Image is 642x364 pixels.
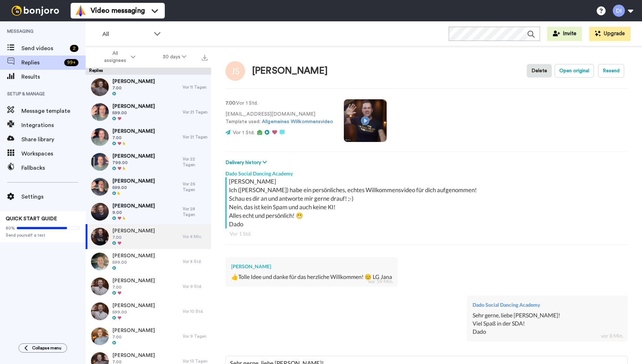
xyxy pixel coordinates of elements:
[86,149,211,174] a: [PERSON_NAME]799.00Vor 22 Tagen
[112,135,155,141] span: 7.00
[75,5,86,16] img: vm-color.svg
[225,167,628,177] div: Dado Social Dancing Academy
[91,228,109,246] img: 7a56c6bf-a1e5-47d9-8bd1-b46c0530b6a8-thumb.jpg
[183,234,208,239] div: Vor 8 Min.
[112,78,155,85] span: [PERSON_NAME]
[86,224,211,249] a: [PERSON_NAME]7.00Vor 8 Min.
[91,302,109,320] img: 2d5f2616-f86c-48fa-9a7c-d5d7943e6817-thumb.jpg
[91,178,109,196] img: 0a5e0ed5-4776-469c-8ea4-968e8eb3817a-thumb.jpg
[21,73,86,81] span: Results
[112,160,155,165] span: 799.00
[19,343,67,353] button: Collapse menu
[112,202,155,210] span: [PERSON_NAME]
[547,27,582,41] button: Invite
[112,284,155,290] span: 7.00
[6,216,57,221] span: QUICK START GUIDE
[231,263,392,270] div: [PERSON_NAME]
[183,206,208,217] div: Vor 28 Tagen
[91,128,109,146] img: 2632ebcd-79e5-4346-b4fa-be28507fd535-thumb.jpg
[101,50,129,64] span: All assignees
[183,308,208,314] div: Vor 10 Std.
[202,55,208,60] img: export.svg
[21,107,86,115] span: Message template
[112,252,155,259] span: [PERSON_NAME]
[91,153,109,171] img: 68d342a0-2cfb-471d-b5b0-5f61eb65d094-thumb.jpg
[6,225,15,231] span: 80%
[183,109,208,115] div: Vor 21 Tagen
[183,259,208,264] div: Vor 8 Std.
[183,333,208,339] div: Vor 9 Tagen
[229,177,626,228] div: [PERSON_NAME] Ich ([PERSON_NAME]) habe ein persönliches, echtes Willkommensvideo für dich aufgeno...
[149,51,200,63] button: 30 days
[91,278,109,295] img: a7591b33-1ebb-4d3b-8ac9-49cb196cb1bf-thumb.jpg
[91,327,109,345] img: 8a9687da-bf7e-40ad-bc49-20c0a78e9d6f-thumb.jpg
[200,52,210,62] button: Export all results that match these filters now.
[91,78,109,96] img: 56175071-5eb8-4371-bf93-649e4ae4b4c9-thumb.jpg
[112,309,155,315] span: 599.00
[32,345,61,351] span: Collapse menu
[262,119,333,124] a: Allgemeines Willkommensvideo
[64,59,78,66] div: 99 +
[91,253,109,270] img: 4533eff1-f3c9-41a5-8f6f-2fd0f7eb24b1-thumb.jpg
[91,203,109,221] img: 586380fa-fbde-4cf4-b596-f9c64f3fbadd-thumb.jpg
[86,68,211,75] div: Replies
[21,121,86,130] span: Integrations
[70,45,78,52] div: 2
[225,111,333,126] p: [EMAIL_ADDRESS][DOMAIN_NAME] Template used:
[112,153,155,160] span: [PERSON_NAME]
[21,44,67,53] span: Send videos
[601,332,623,339] div: vor 8 Min.
[86,274,211,299] a: [PERSON_NAME]7.00Vor 9 Std.
[86,199,211,224] a: [PERSON_NAME]9.00Vor 28 Tagen
[21,192,86,201] span: Settings
[589,27,631,41] button: Upgrade
[230,230,623,237] div: Vor 1 Std.
[21,149,86,158] span: Workspaces
[231,273,392,281] div: 👍Tolle Idee und danke für das herzliche Willkommen! 😊 LG Jana
[225,61,245,81] img: Image of Jana Schönfelder
[112,178,155,185] span: [PERSON_NAME]
[21,135,86,144] span: Share library
[368,278,393,285] div: vor 59 Min.
[86,324,211,349] a: [PERSON_NAME]7.00Vor 9 Tagen
[86,125,211,149] a: [PERSON_NAME]7.00Vor 21 Tagen
[183,284,208,289] div: Vor 9 Std.
[183,134,208,140] div: Vor 21 Tagen
[112,85,155,91] span: 7.00
[112,210,155,215] span: 9.00
[225,100,333,107] p: : Vor 1 Std.
[112,302,155,309] span: [PERSON_NAME]
[252,66,328,76] div: [PERSON_NAME]
[86,100,211,125] a: [PERSON_NAME]599.00Vor 21 Tagen
[86,174,211,199] a: [PERSON_NAME]599.00Vor 26 Tagen
[112,259,155,265] span: 599.00
[112,277,155,284] span: [PERSON_NAME]
[102,30,150,38] span: All
[9,6,62,16] img: bj-logo-header-white.svg
[86,299,211,324] a: [PERSON_NAME]599.00Vor 10 Std.
[21,164,86,172] span: Fallbacks
[473,301,622,308] div: Dado Social Dancing Academy
[91,103,109,121] img: ec042a3b-4def-4cc7-9935-8893932f6e17-thumb.jpg
[473,311,622,336] div: Sehr gerne, liebe [PERSON_NAME]! Viel Spaß in der SDA! Dado
[86,75,211,100] a: [PERSON_NAME]7.00Vor 11 Tagen
[555,64,594,78] button: Open original
[598,64,624,78] button: Resend
[112,103,155,110] span: [PERSON_NAME]
[21,58,61,67] span: Replies
[87,47,149,67] button: All assignees
[112,334,155,340] span: 7.00
[183,156,208,168] div: Vor 22 Tagen
[183,181,208,192] div: Vor 26 Tagen
[527,64,552,78] button: Delete
[112,352,155,359] span: [PERSON_NAME]
[112,234,155,240] span: 7.00
[112,128,155,135] span: [PERSON_NAME]
[112,227,155,234] span: [PERSON_NAME]
[112,327,155,334] span: [PERSON_NAME]
[112,185,155,190] span: 599.00
[112,110,155,116] span: 599.00
[86,249,211,274] a: [PERSON_NAME]599.00Vor 8 Std.
[225,159,269,167] button: Delivery history
[225,101,235,106] strong: 7.00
